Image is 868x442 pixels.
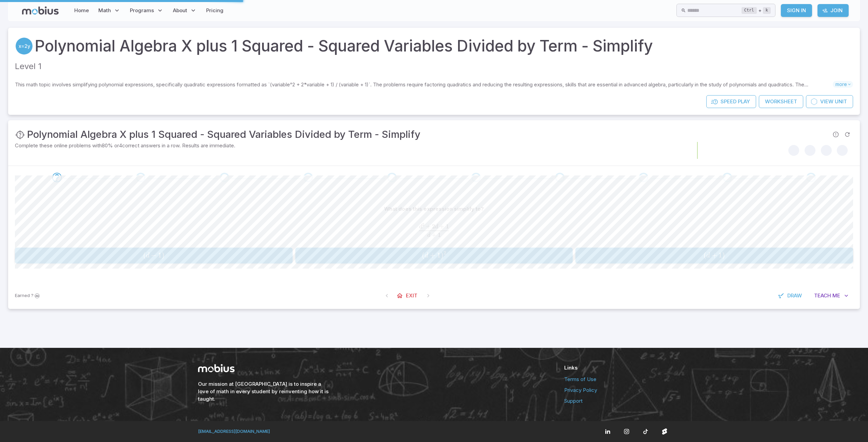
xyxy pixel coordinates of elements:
a: [EMAIL_ADDRESS][DOMAIN_NAME] [198,428,270,434]
span: Report an issue with the question [830,129,842,140]
a: Pricing [204,3,225,18]
a: Privacy Policy [564,386,670,394]
a: Algebra [15,37,33,55]
span: Earned [15,292,30,299]
div: Go to the next question [806,173,816,182]
span: + [426,223,431,230]
div: Go to the next question [220,173,229,182]
div: Go to the next question [471,173,481,182]
h6: Links [564,364,670,372]
div: Go to the next question [303,173,313,182]
span: ( [422,251,425,259]
span: + [432,231,436,238]
div: + [742,6,771,15]
h3: Polynomial Algebra X plus 1 Squared - Squared Variables Divided by Term - Simplify [27,127,420,142]
div: Go to the next question [52,173,62,182]
span: Me [832,292,840,299]
span: ? [31,292,34,299]
kbd: Ctrl [742,7,757,14]
span: d [425,252,428,259]
p: Level 1 [15,60,853,73]
span: − [151,251,156,259]
span: View [820,98,833,105]
span: d [146,252,150,259]
span: 2 [443,250,446,256]
span: Programs [130,7,154,14]
span: 1 [718,251,722,259]
span: d [419,224,422,230]
span: 1 [438,231,441,238]
kbd: k [763,7,771,14]
span: On First Question [381,290,393,302]
a: Exit [393,289,422,302]
span: ( [143,251,146,259]
span: ) [722,251,725,259]
span: d [706,252,710,259]
div: Go to the next question [723,173,732,182]
span: + [712,251,717,259]
span: 1 [446,223,449,230]
div: Go to the next question [136,173,145,182]
span: On Latest Question [422,290,434,302]
span: ( [704,251,706,259]
span: 2 [432,223,435,230]
span: Teach [814,292,831,299]
a: Terms of Use [564,376,670,383]
span: Draw [787,292,802,299]
a: Support [564,397,670,405]
span: Refresh Question [842,129,853,140]
span: Math [98,7,111,14]
a: Worksheet [759,95,803,108]
span: 2 [422,222,424,227]
span: + [430,251,435,259]
span: d [427,232,430,238]
a: SpeedPlay [706,95,756,108]
p: This math topic involves simplifying polynomial expressions, specifically quadratic expressions f... [15,81,833,88]
span: 1 [158,251,162,259]
span: ​ [449,223,450,232]
a: ViewUnit [806,95,853,108]
p: What does this expression simplify to? [384,205,484,213]
a: Polynomial Algebra X plus 1 Squared - Squared Variables Divided by Term - Simplify [35,35,653,58]
p: Sign In to earn Mobius dollars [15,292,41,299]
span: d [435,224,438,230]
div: Go to the next question [555,173,565,182]
div: Go to the next question [639,173,648,182]
span: Play [738,98,750,105]
span: Unit [835,98,847,105]
span: 1 [437,251,441,259]
span: + [439,223,444,230]
span: ) [162,251,164,259]
div: Go to the next question [387,173,397,182]
p: Complete these online problems with 80 % or 4 correct answers in a row. Results are immediate. [15,142,363,149]
span: ) [441,251,443,259]
h6: Our mission at [GEOGRAPHIC_DATA] is to inspire a love of math in every student by reinventing how... [198,380,330,403]
button: TeachMe [809,289,853,302]
span: Speed [721,98,736,105]
a: Sign In [781,4,812,17]
button: Draw [774,289,807,302]
span: Exit [406,292,417,299]
span: About [173,7,187,14]
a: Join [817,4,849,17]
a: Home [72,3,91,18]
